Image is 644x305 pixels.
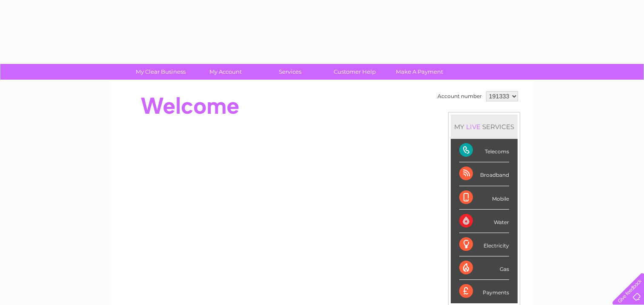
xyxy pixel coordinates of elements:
[459,280,509,303] div: Payments
[126,64,196,80] a: My Clear Business
[435,89,484,104] td: Account number
[190,64,260,80] a: My Account
[255,64,325,80] a: Services
[459,186,509,210] div: Mobile
[459,233,509,256] div: Electricity
[451,115,518,139] div: MY SERVICES
[464,123,482,131] div: LIVE
[320,64,390,80] a: Customer Help
[384,64,455,80] a: Make A Payment
[459,139,509,162] div: Telecoms
[459,162,509,186] div: Broadband
[459,210,509,233] div: Water
[459,256,509,280] div: Gas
